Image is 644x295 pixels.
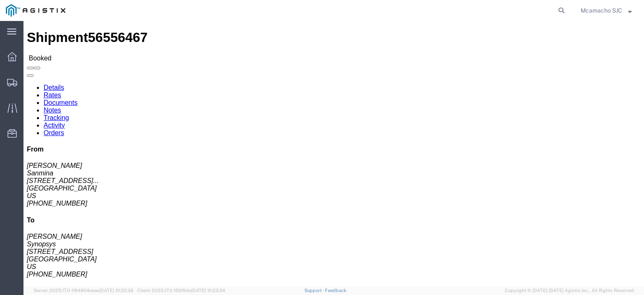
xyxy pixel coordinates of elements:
span: Server: 2025.17.0-1194904eeae [34,288,133,293]
span: Client: 2025.17.0-159f9de [137,288,225,293]
button: Mcamacho SJC [580,5,632,16]
a: Support [304,288,325,293]
span: [DATE] 10:23:34 [191,288,225,293]
a: Feedback [325,288,346,293]
span: [DATE] 10:32:38 [99,288,133,293]
span: Copyright © [DATE]-[DATE] Agistix Inc., All Rights Reserved [505,287,634,294]
span: Mcamacho SJC [581,6,622,15]
iframe: FS Legacy Container [23,21,644,286]
img: logo [6,4,65,17]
